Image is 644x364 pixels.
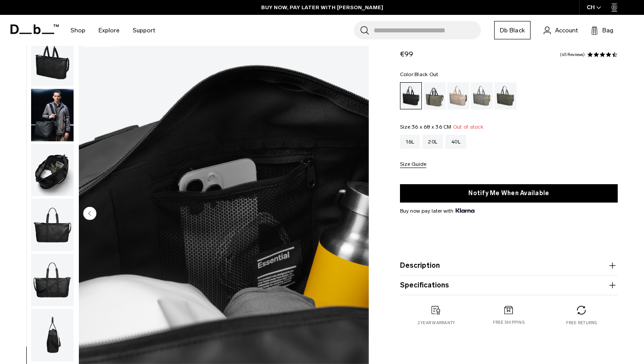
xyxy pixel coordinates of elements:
[31,88,74,142] button: Essential Weekender 40L Black Out
[31,308,74,362] button: Essential Weekender 40L Black Out
[544,25,578,35] a: Account
[31,199,74,251] img: Essential Weekender 40L Black Out
[418,320,455,326] p: 2 year warranty
[412,124,452,130] span: 36 x 68 x 36 CM
[133,15,155,46] a: Support
[31,144,74,196] img: Essential Weekender 40L Black Out
[31,254,74,306] img: Essential Weekender 40L Black Out
[414,71,438,77] span: Black Out
[83,206,96,221] button: Previous slide
[493,319,525,325] p: Free shipping
[31,143,74,197] button: Essential Weekender 40L Black Out
[400,72,439,77] legend: Color:
[591,25,613,35] button: Bag
[400,184,618,203] button: Notify Me When Available
[566,320,597,326] p: Free returns
[31,33,74,87] button: Essential Weekender 40L Black Out
[400,260,618,271] button: Description
[456,208,474,213] img: {"height" => 20, "alt" => "Klarna"}
[400,124,483,129] legend: Size:
[64,15,162,46] nav: Main Navigation
[446,135,466,149] a: 40L
[400,135,420,149] a: 16L
[453,124,483,130] span: Out of stock
[31,309,74,361] img: Essential Weekender 40L Black Out
[447,82,469,109] a: Fogbow Beige
[555,26,578,35] span: Account
[31,253,74,307] button: Essential Weekender 40L Black Out
[471,82,493,109] a: Sand Grey
[400,82,422,109] a: Black Out
[422,135,443,149] a: 20L
[99,15,120,46] a: Explore
[31,198,74,252] button: Essential Weekender 40L Black Out
[424,82,446,109] a: Forest Green
[400,50,413,58] span: €99
[494,21,531,39] a: Db Black
[400,207,474,215] span: Buy now pay later with
[31,34,74,86] img: Essential Weekender 40L Black Out
[71,15,85,46] a: Shop
[400,280,618,290] button: Specifications
[400,161,426,168] button: Size Guide
[31,89,74,141] img: Essential Weekender 40L Black Out
[602,26,613,35] span: Bag
[560,52,585,57] a: 45 reviews
[261,3,383,11] a: BUY NOW, PAY LATER WITH [PERSON_NAME]
[495,82,517,109] a: Moss Green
